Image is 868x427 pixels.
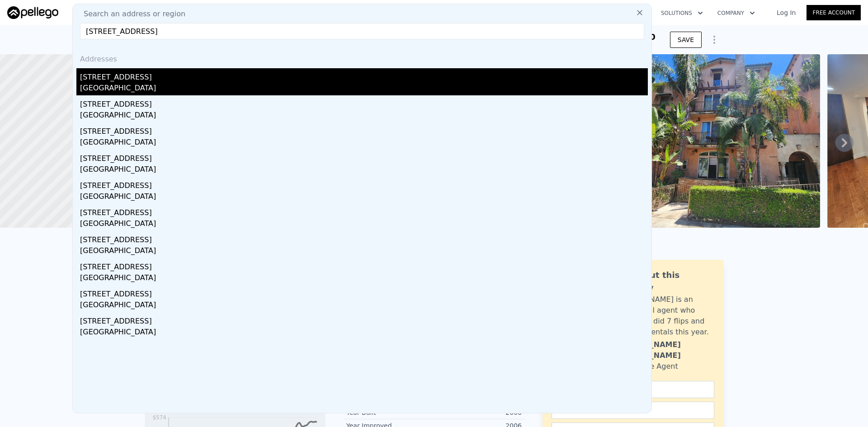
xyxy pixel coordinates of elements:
span: Search an address or region [76,9,185,19]
tspan: $574 [152,414,166,421]
div: [STREET_ADDRESS] [80,258,648,272]
div: [STREET_ADDRESS] [80,204,648,218]
button: Show Options [705,31,723,49]
div: [GEOGRAPHIC_DATA] [80,83,648,95]
a: Log In [766,8,807,17]
button: Solutions [654,5,710,21]
div: [GEOGRAPHIC_DATA] [80,245,648,258]
div: [GEOGRAPHIC_DATA] [80,191,648,204]
div: [GEOGRAPHIC_DATA] [80,272,648,285]
div: [STREET_ADDRESS] [80,231,648,245]
div: [GEOGRAPHIC_DATA] [80,218,648,231]
div: [GEOGRAPHIC_DATA] [80,300,648,312]
img: Pellego [7,6,58,19]
button: Company [710,5,762,21]
div: [GEOGRAPHIC_DATA] [80,137,648,150]
div: Addresses [76,47,648,68]
div: [STREET_ADDRESS] [80,177,648,191]
button: SAVE [670,32,702,48]
div: [STREET_ADDRESS] [80,122,648,137]
div: [STREET_ADDRESS] [80,150,648,164]
div: [STREET_ADDRESS] [80,95,648,110]
div: [STREET_ADDRESS] [80,68,648,83]
div: [GEOGRAPHIC_DATA] [80,327,648,339]
div: [GEOGRAPHIC_DATA] [80,110,648,122]
div: [STREET_ADDRESS] [80,285,648,300]
img: Sale: 167354791 Parcel: 54390934 [621,54,821,228]
div: [GEOGRAPHIC_DATA] [80,164,648,177]
div: [STREET_ADDRESS] [80,312,648,327]
div: [PERSON_NAME] [PERSON_NAME] [613,339,714,361]
div: [PERSON_NAME] is an active local agent who personally did 7 flips and bought 3 rentals this year. [613,294,714,338]
div: Ask about this property [613,269,714,294]
a: Free Account [807,5,861,20]
input: Enter an address, city, region, neighborhood or zip code [80,23,644,39]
